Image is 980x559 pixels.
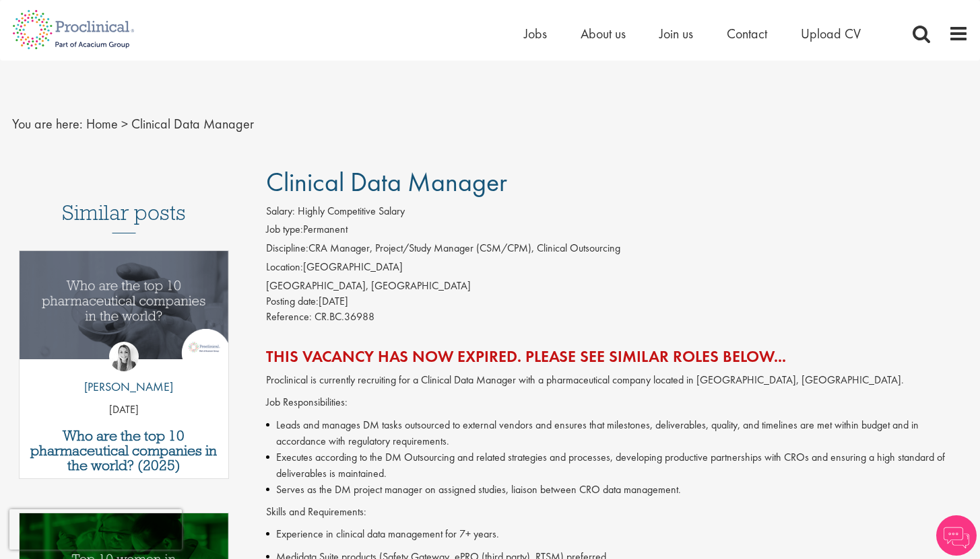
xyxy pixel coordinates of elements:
[266,241,308,256] label: Discipline:
[266,222,303,237] label: Job type:
[131,115,254,133] span: Clinical Data Manager
[266,260,969,278] li: [GEOGRAPHIC_DATA]
[9,509,182,550] iframe: reCAPTCHA
[74,378,173,396] p: [PERSON_NAME]
[315,309,374,324] span: CR.BC.36988
[266,348,969,365] h2: This vacancy has now expired. Please see similar roles below...
[20,251,229,359] img: Top 10 pharmaceutical companies in the world 2025
[266,204,295,219] label: Salary:
[62,201,186,233] h3: Similar posts
[266,482,969,498] li: Serves as the DM project manager on assigned studies, liaison between CRO data management.
[266,222,969,241] li: Permanent
[121,115,128,133] span: >
[20,402,229,418] p: [DATE]
[266,417,969,449] li: Leads and manages DM tasks outsourced to external vendors and ensures that milestones, deliverabl...
[659,25,693,42] a: Join us
[74,342,173,402] a: Hannah Burke [PERSON_NAME]
[266,309,312,325] label: Reference:
[581,25,626,42] a: About us
[266,241,969,260] li: CRA Manager, Project/Study Manager (CSM/CPM), Clinical Outsourcing
[266,294,319,308] span: Posting date:
[109,342,139,371] img: Hannah Burke
[936,515,977,556] img: Chatbot
[266,278,969,294] div: [GEOGRAPHIC_DATA], [GEOGRAPHIC_DATA]
[266,526,969,542] li: Experience in clinical data management for 7+ years.
[266,165,507,199] span: Clinical Data Manager
[801,25,861,42] a: Upload CV
[26,428,222,473] a: Who are the top 10 pharmaceutical companies in the world? (2025)
[266,449,969,482] li: Executes according to the DM Outsourcing and related strategies and processes, developing product...
[298,204,405,218] span: Highly Competitive Salary
[86,115,118,133] a: breadcrumb link
[266,260,303,275] label: Location:
[266,373,969,388] p: Proclinical is currently recruiting for a Clinical Data Manager with a pharmaceutical company loc...
[20,251,229,370] a: Link to a post
[266,395,969,410] p: Job Responsibilities:
[266,505,969,520] p: Skills and Requirements:
[12,115,83,133] span: You are here:
[266,294,969,309] div: [DATE]
[524,25,547,42] a: Jobs
[727,25,767,42] a: Contact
